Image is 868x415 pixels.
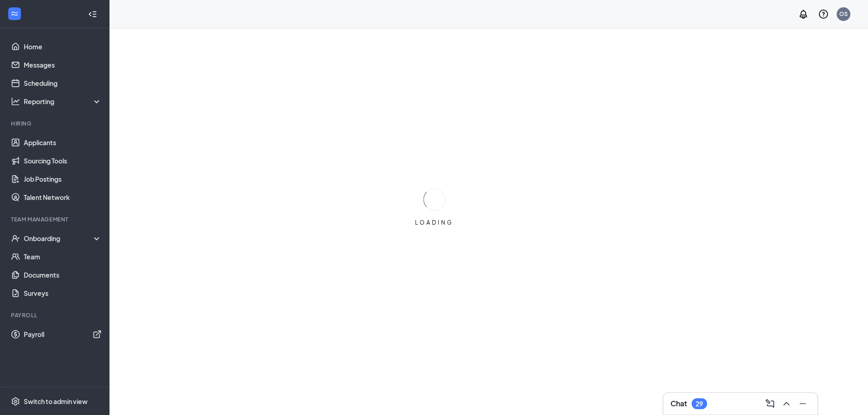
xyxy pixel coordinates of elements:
[818,9,829,20] svg: QuestionInfo
[11,97,20,106] svg: Analysis
[10,9,19,18] svg: WorkstreamLogo
[781,398,792,409] svg: ChevronUp
[795,396,810,411] button: Minimize
[24,266,102,284] a: Documents
[839,10,848,18] div: OS
[24,325,102,343] a: PayrollExternalLink
[11,234,20,243] svg: UserCheck
[798,9,809,20] svg: Notifications
[11,120,100,127] div: Hiring
[24,397,88,406] div: Switch to admin view
[11,215,100,223] div: Team Management
[696,400,703,408] div: 29
[24,188,102,206] a: Talent Network
[763,396,777,411] button: ComposeMessage
[24,284,102,302] a: Surveys
[764,398,775,409] svg: ComposeMessage
[24,74,102,92] a: Scheduling
[24,37,102,56] a: Home
[797,398,808,409] svg: Minimize
[411,219,457,226] div: LOADING
[24,97,102,106] div: Reporting
[11,311,100,319] div: Payroll
[24,234,94,243] div: Onboarding
[24,152,102,170] a: Sourcing Tools
[779,396,794,411] button: ChevronUp
[88,10,97,19] svg: Collapse
[11,397,20,406] svg: Settings
[24,170,102,188] a: Job Postings
[670,399,687,409] h3: Chat
[24,133,102,152] a: Applicants
[24,247,102,266] a: Team
[24,56,102,74] a: Messages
